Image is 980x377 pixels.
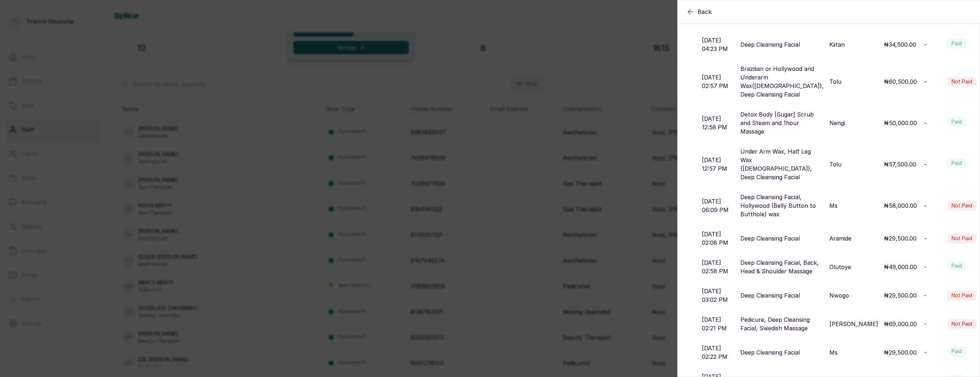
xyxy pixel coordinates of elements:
label: Not Paid [947,201,976,211]
p: Deep Cleansing Facial [740,291,800,300]
label: Paid [947,346,966,356]
p: [DATE] 12:57 PM [702,156,735,173]
p: Aramide [829,234,851,243]
label: Not Paid [947,233,976,243]
p: ₦57,500.00 [884,160,916,169]
p: Pedicure, Deep Cleansing Facial, Swedish Massage [740,315,824,332]
label: Paid [947,117,966,127]
p: Deep Cleansing Facial [740,234,800,243]
p: Kiitan [829,40,845,49]
p: - [924,160,927,169]
p: Nengi [829,119,845,127]
label: Paid [947,38,966,48]
p: [DATE] 02:21 PM [702,315,735,332]
p: - [924,263,927,271]
p: Nwogo [829,291,849,300]
label: Not Paid [947,77,976,87]
p: Under Arm Wax, Half Leg Wax ([DEMOGRAPHIC_DATA]), Deep Cleansing Facial [740,147,824,181]
p: Deep Cleansing Facial [740,348,800,357]
p: ₦50,000.00 [884,119,917,127]
p: - [924,234,927,243]
p: Detox Body [Sugar] Scrub and Steam and 1hour Massage [740,110,824,136]
p: [DATE] 02:57 PM [702,73,735,90]
p: [DATE] 06:09 PM [702,197,735,214]
p: - [924,119,927,127]
p: Tolu [829,77,841,86]
span: Back [698,7,712,16]
p: - [924,77,927,86]
p: [DATE] 12:58 PM [702,114,735,131]
p: Deep Cleansing Facial, Hollywood (Belly Button to Butthole) wax [740,193,824,218]
label: Paid [947,261,966,271]
button: Back [686,7,712,16]
p: Brazilian or Hollywood and Underarm Wax([DEMOGRAPHIC_DATA]), Deep Cleansing Facial [740,64,824,99]
p: [DATE] 04:23 PM [702,36,735,53]
p: ₦60,500.00 [884,77,917,86]
p: - [924,348,927,357]
p: Ms [829,348,838,357]
p: ₦49,000.00 [884,263,917,271]
p: Deep Cleansing Facial, Back, Head & Shoulder Massage [740,258,824,275]
p: Deep Cleansing Facial [740,40,800,49]
p: ₦29,500.00 [884,234,917,243]
p: Tolu [829,160,841,169]
p: [DATE] 02:58 PM [702,258,735,275]
p: - [924,291,927,300]
p: [DATE] 03:02 PM [702,287,735,304]
label: Not Paid [947,290,976,300]
label: Not Paid [947,319,976,329]
p: - [924,320,927,328]
p: [DATE] 02:08 PM [702,230,735,247]
p: - [924,201,927,210]
p: [PERSON_NAME] [829,320,878,328]
p: [DATE] 02:22 PM [702,344,735,361]
p: ₦29,500.00 [884,291,917,300]
p: Ms [829,201,838,210]
p: ₦29,500.00 [884,348,917,357]
p: ₦58,000.00 [884,201,917,210]
label: Paid [947,158,966,168]
p: - [924,40,927,49]
p: ₦69,000.00 [884,320,917,328]
p: ₦34,500.00 [884,40,916,49]
p: Olutoye [829,263,851,271]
